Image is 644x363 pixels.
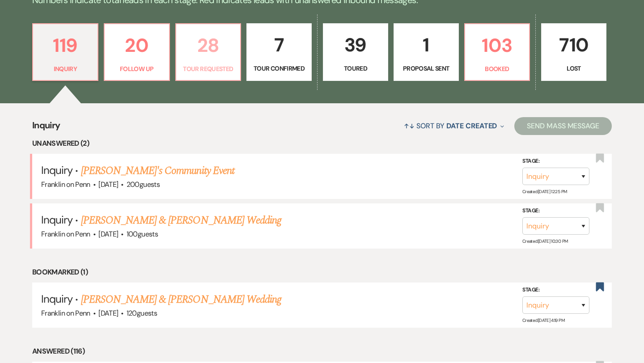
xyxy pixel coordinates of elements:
[399,63,453,73] p: Proposal Sent
[547,63,601,73] p: Lost
[32,138,612,149] li: Unanswered (2)
[41,229,90,239] span: Franklin on Penn
[41,308,90,318] span: Franklin on Penn
[514,117,612,135] button: Send Mass Message
[81,212,281,228] a: [PERSON_NAME] & [PERSON_NAME] Wedding
[522,206,589,216] label: Stage:
[522,285,589,295] label: Stage:
[404,121,415,131] span: ↑↓
[41,163,72,177] span: Inquiry
[252,30,306,60] p: 7
[246,23,312,81] a: 7Tour Confirmed
[38,64,92,74] p: Inquiry
[41,292,72,306] span: Inquiry
[32,266,612,278] li: Bookmarked (1)
[41,180,90,189] span: Franklin on Penn
[98,180,118,189] span: [DATE]
[522,317,564,323] span: Created: [DATE] 4:19 PM
[470,64,524,74] p: Booked
[464,23,530,81] a: 103Booked
[110,30,164,60] p: 20
[81,163,234,179] a: [PERSON_NAME]'s Community Event
[98,308,118,318] span: [DATE]
[182,30,235,60] p: 28
[522,189,567,194] span: Created: [DATE] 12:25 PM
[446,121,497,131] span: Date Created
[400,114,508,138] button: Sort By Date Created
[541,23,606,81] a: 710Lost
[32,346,612,357] li: Answered (116)
[175,23,241,81] a: 28Tour Requested
[98,229,118,239] span: [DATE]
[127,180,160,189] span: 200 guests
[252,63,306,73] p: Tour Confirmed
[470,30,524,60] p: 103
[127,308,157,318] span: 120 guests
[522,238,568,244] span: Created: [DATE] 10:30 PM
[522,156,589,166] label: Stage:
[32,23,98,81] a: 119Inquiry
[323,23,388,81] a: 39Toured
[81,291,281,308] a: [PERSON_NAME] & [PERSON_NAME] Wedding
[41,213,72,227] span: Inquiry
[329,63,382,73] p: Toured
[104,23,170,81] a: 20Follow Up
[394,23,459,81] a: 1Proposal Sent
[547,30,601,60] p: 710
[110,64,164,74] p: Follow Up
[329,30,382,60] p: 39
[127,229,158,239] span: 100 guests
[182,64,235,74] p: Tour Requested
[38,30,92,60] p: 119
[32,118,60,138] span: Inquiry
[399,30,453,60] p: 1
